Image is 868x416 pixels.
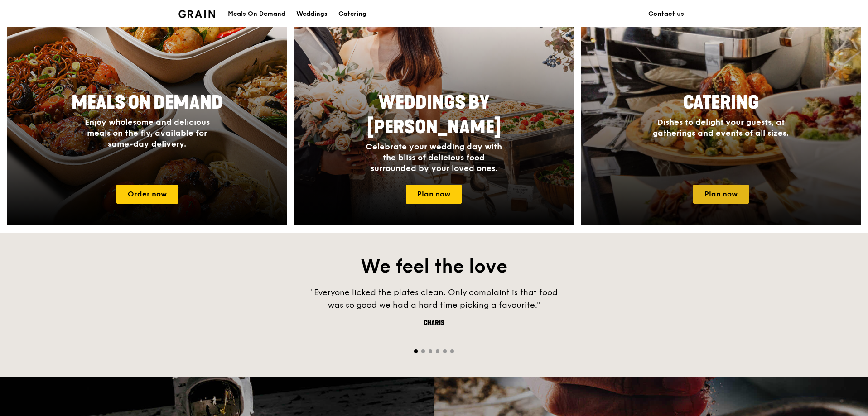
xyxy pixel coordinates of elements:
[85,117,210,149] span: Enjoy wholesome and delicious meals on the fly, available for same-day delivery.
[653,117,789,138] span: Dishes to delight your guests, at gatherings and events of all sizes.
[450,349,454,353] span: Go to slide 6
[367,92,501,138] span: Weddings by [PERSON_NAME]
[693,185,749,204] a: Plan now
[643,0,690,28] a: Contact us
[298,286,570,311] div: "Everyone licked the plates clean. Only complaint is that food was so good we had a hard time pic...
[429,349,432,353] span: Go to slide 3
[298,319,570,328] div: Charis
[414,349,418,353] span: Go to slide 1
[683,92,759,114] span: Catering
[338,0,366,28] div: Catering
[296,0,328,28] div: Weddings
[116,185,178,204] a: Order now
[291,0,333,28] a: Weddings
[443,349,447,353] span: Go to slide 5
[406,185,462,204] a: Plan now
[366,142,502,173] span: Celebrate your wedding day with the bliss of delicious food surrounded by your loved ones.
[178,10,215,18] img: Grain
[228,0,285,28] div: Meals On Demand
[421,349,425,353] span: Go to slide 2
[436,349,439,353] span: Go to slide 4
[333,0,372,28] a: Catering
[72,92,223,114] span: Meals On Demand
